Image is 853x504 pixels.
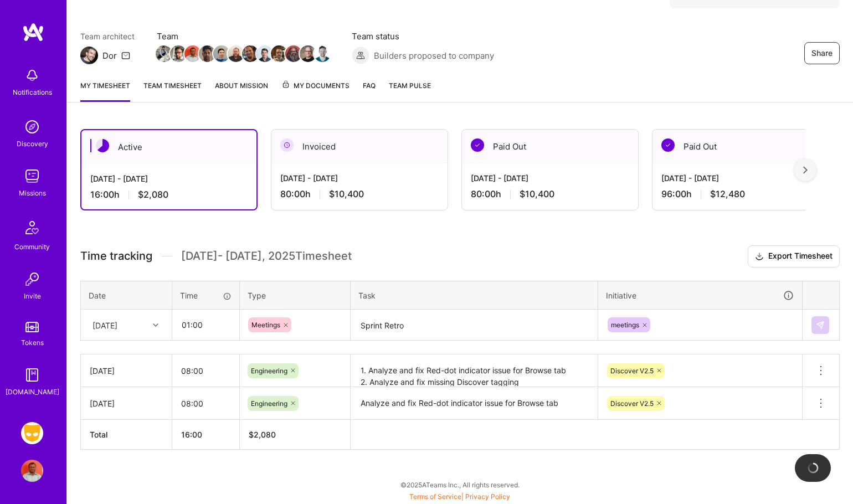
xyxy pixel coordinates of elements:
[171,44,186,63] a: Team Member Avatar
[170,45,187,62] img: Team Member Avatar
[18,460,46,482] a: User Avatar
[280,172,439,184] div: [DATE] - [DATE]
[17,138,48,150] div: Discovery
[90,189,248,200] div: 16:00 h
[21,337,44,348] div: Tokens
[18,422,46,444] a: Grindr: Mobile + BE + Cloud
[661,188,820,200] div: 96:00 h
[300,45,316,62] img: Team Member Avatar
[172,356,239,385] input: HH:MM
[21,64,43,86] img: bell
[804,42,840,64] button: Share
[214,44,229,63] a: Team Member Avatar
[803,166,808,174] img: right
[251,321,280,329] span: Meetings
[352,30,494,42] span: Team status
[315,44,330,63] a: Team Member Avatar
[81,130,256,164] div: Active
[143,80,202,102] a: Team timesheet
[157,44,171,63] a: Team Member Avatar
[280,188,439,200] div: 80:00 h
[249,430,276,439] span: $ 2,080
[243,44,258,63] a: Team Member Avatar
[199,45,215,62] img: Team Member Avatar
[156,45,172,62] img: Team Member Avatar
[21,116,43,138] img: discovery
[816,321,825,330] img: Submit
[14,241,50,253] div: Community
[471,172,629,184] div: [DATE] - [DATE]
[90,398,163,409] div: [DATE]
[389,80,431,102] a: Team Pulse
[21,422,43,444] img: Grindr: Mobile + BE + Cloud
[19,187,46,199] div: Missions
[352,356,597,386] textarea: 1. Analyze and fix Red-dot indicator issue for Browse tab 2. Analyze and fix missing Discover tag...
[102,50,117,61] div: Dor
[610,399,654,408] span: Discover V2.5
[180,290,232,301] div: Time
[329,188,364,200] span: $10,400
[80,47,98,64] img: Team Architect
[25,322,39,332] img: tokens
[314,45,331,62] img: Team Member Avatar
[805,460,820,475] img: loading
[271,45,287,62] img: Team Member Avatar
[285,45,302,62] img: Team Member Avatar
[242,45,259,62] img: Team Member Avatar
[351,281,598,310] th: Task
[374,50,494,61] span: Builders proposed to company
[96,139,109,152] img: Active
[80,30,135,42] span: Team architect
[81,281,172,310] th: Date
[281,80,350,92] span: My Documents
[606,289,794,302] div: Initiative
[181,249,352,263] span: [DATE] - [DATE] , 2025 Timesheet
[301,44,315,63] a: Team Member Avatar
[389,81,431,90] span: Team Pulse
[652,130,829,163] div: Paid Out
[6,386,59,398] div: [DOMAIN_NAME]
[215,80,268,102] a: About Mission
[611,321,639,329] span: meetings
[184,45,201,62] img: Team Member Avatar
[93,319,117,331] div: [DATE]
[256,45,273,62] img: Team Member Avatar
[520,188,554,200] span: $10,400
[409,492,461,501] a: Terms of Service
[24,290,41,302] div: Invite
[66,471,853,498] div: © 2025 ATeams Inc., All rights reserved.
[352,47,369,64] img: Builders proposed to company
[81,420,172,450] th: Total
[173,310,239,340] input: HH:MM
[352,388,597,419] textarea: Analyze and fix Red-dot indicator issue for Browse tab
[409,492,510,501] span: |
[21,460,43,482] img: User Avatar
[352,311,597,340] textarea: Sprint Retro
[213,45,230,62] img: Team Member Avatar
[80,249,152,263] span: Time tracking
[80,80,130,102] a: My timesheet
[755,251,764,263] i: icon Download
[21,268,43,290] img: Invite
[90,365,163,377] div: [DATE]
[90,173,248,184] div: [DATE] - [DATE]
[121,51,130,60] i: icon Mail
[610,367,654,375] span: Discover V2.5
[240,281,351,310] th: Type
[811,316,830,334] div: null
[811,48,833,59] span: Share
[710,188,745,200] span: $12,480
[13,86,52,98] div: Notifications
[251,399,287,408] span: Engineering
[286,44,301,63] a: Team Member Avatar
[19,214,45,241] img: Community
[271,130,448,163] div: Invoiced
[228,45,244,62] img: Team Member Avatar
[22,22,44,42] img: logo
[153,322,158,328] i: icon Chevron
[251,367,287,375] span: Engineering
[229,44,243,63] a: Team Member Avatar
[272,44,286,63] a: Team Member Avatar
[471,188,629,200] div: 80:00 h
[281,80,350,102] a: My Documents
